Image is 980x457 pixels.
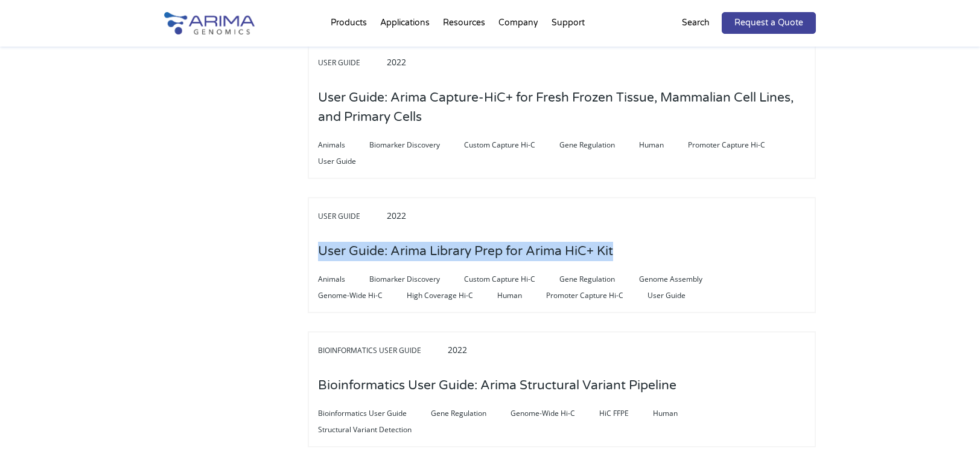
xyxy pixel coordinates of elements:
[318,272,369,287] span: Animals
[682,15,710,31] p: Search
[318,79,806,136] h3: User Guide: Arima Capture-HiC+ for Fresh Frozen Tissue, Mammalian Cell Lines, and Primary Cells
[318,423,436,437] span: Structural Variant Detection
[559,138,639,152] span: Gene Regulation
[318,406,431,421] span: Bioinformatics User Guide
[318,233,613,270] h3: User Guide: Arima Library Prep for Arima HiC+ Kit
[407,288,497,303] span: High Coverage Hi-C
[688,138,789,152] span: Promoter Capture Hi-C
[464,272,559,287] span: Custom Capture Hi-C
[318,209,384,224] span: User Guide
[387,210,406,221] span: 2022
[546,288,647,303] span: Promoter Capture Hi-C
[318,154,380,169] span: User Guide
[318,343,445,358] span: Bioinformatics User Guide
[369,272,464,287] span: Biomarker Discovery
[387,56,406,68] span: 2022
[318,367,676,404] h3: Bioinformatics User Guide: Arima Structural Variant Pipeline
[318,138,369,152] span: Animals
[318,288,407,303] span: Genome-Wide Hi-C
[559,272,639,287] span: Gene Regulation
[448,344,467,355] span: 2022
[497,288,546,303] span: Human
[369,138,464,152] span: Biomarker Discovery
[722,12,816,34] a: Request a Quote
[431,406,511,421] span: Gene Regulation
[464,138,559,152] span: Custom Capture Hi-C
[653,406,702,421] span: Human
[639,138,688,152] span: Human
[318,245,613,258] a: User Guide: Arima Library Prep for Arima HiC+ Kit
[318,111,806,124] a: User Guide: Arima Capture-HiC+ for Fresh Frozen Tissue, Mammalian Cell Lines, and Primary Cells
[599,406,653,421] span: HiC FFPE
[511,406,599,421] span: Genome-Wide Hi-C
[647,288,710,303] span: User Guide
[318,379,676,392] a: Bioinformatics User Guide: Arima Structural Variant Pipeline
[318,56,384,70] span: User Guide
[639,272,727,287] span: Genome Assembly
[164,12,255,34] img: Arima-Genomics-logo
